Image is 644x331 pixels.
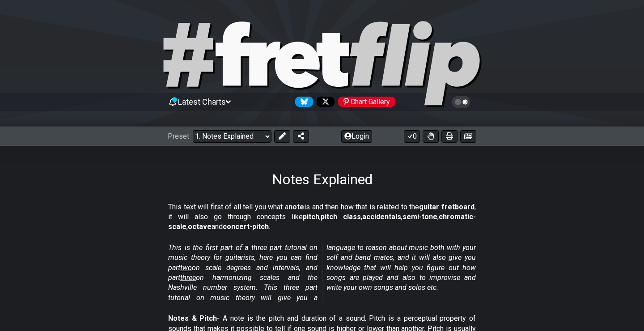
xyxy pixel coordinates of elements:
[272,171,373,188] h1: Notes Explained
[419,203,475,211] strong: guitar fretboard
[292,97,313,107] a: Follow #fretflip at Bluesky
[402,212,437,221] strong: semi-tone
[303,212,319,221] strong: pitch
[288,203,304,211] strong: note
[178,97,226,106] span: Latest Charts
[274,130,290,143] button: Edit Preset
[293,130,309,143] button: Share Preset
[223,222,269,231] strong: concert-pitch
[362,212,401,221] strong: accidentals
[321,212,361,221] strong: pitch class
[313,97,335,107] a: Follow #fretflip at X
[341,130,372,143] button: Login
[404,130,420,143] button: 0
[441,130,458,143] button: Print
[456,98,466,106] span: Toggle light / dark theme
[168,243,476,302] em: This is the first part of a three part tutorial on music theory for guitarists, here you can find...
[180,263,192,272] span: two
[180,273,196,282] span: three
[193,130,271,143] select: Preset
[188,222,212,231] strong: octave
[168,132,189,140] span: Preset
[168,314,217,323] strong: Notes & Pitch
[335,97,395,107] a: #fretflip at Pinterest
[168,202,476,232] p: This text will first of all tell you what a is and then how that is related to the , it will also...
[423,130,439,143] button: Toggle Dexterity for all fretkits
[338,97,395,107] div: Chart Gallery
[460,130,476,143] button: Create image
